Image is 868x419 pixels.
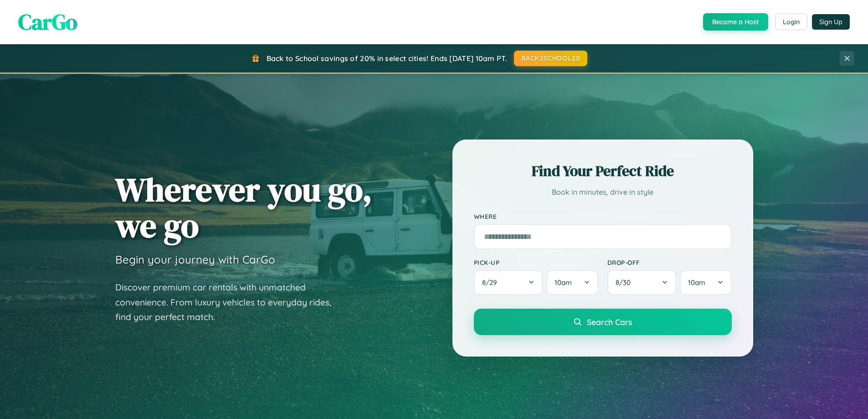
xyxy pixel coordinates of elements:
h1: Wherever you go, we go [115,171,372,243]
button: Search Cars [474,309,732,335]
button: 8/30 [607,270,677,295]
button: 8/29 [474,270,543,295]
span: CarGo [18,7,77,37]
span: 10am [555,278,572,287]
button: Sign Up [812,14,850,30]
span: 8 / 29 [482,278,501,287]
button: BACK2SCHOOL20 [514,51,587,66]
button: 10am [546,270,598,295]
label: Drop-off [607,259,732,266]
p: Book in minutes, drive in style [474,186,732,199]
span: Back to School savings of 20% in select cities! Ends [DATE] 10am PT. [267,54,507,63]
h3: Begin your journey with CarGo [115,253,275,266]
button: 10am [680,270,731,295]
button: Login [775,14,807,30]
span: Search Cars [587,317,632,327]
label: Pick-up [474,259,598,266]
h2: Find Your Perfect Ride [474,161,732,181]
label: Where [474,212,732,220]
span: 10am [688,278,705,287]
button: Become a Host [703,13,768,31]
p: Discover premium car rentals with unmatched convenience. From luxury vehicles to everyday rides, ... [115,280,343,325]
span: 8 / 30 [616,278,635,287]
